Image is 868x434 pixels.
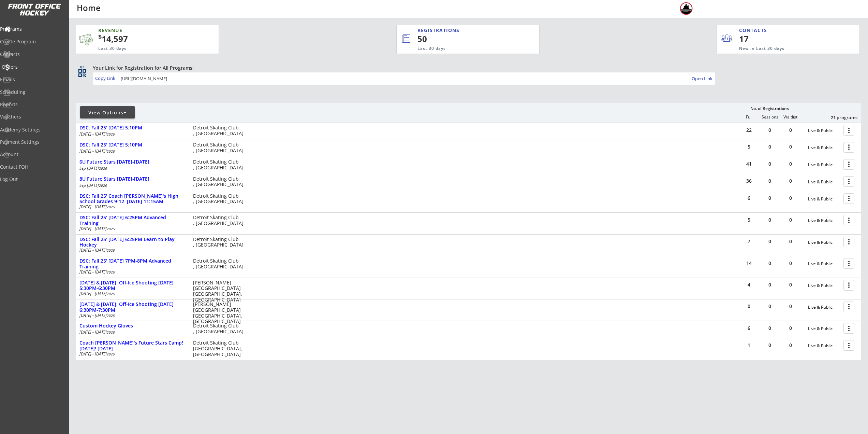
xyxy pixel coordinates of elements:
div: Custom Hockey Gloves [79,323,186,329]
em: 2025 [107,248,115,253]
div: DSC: Fall 25' [DATE] 5:10PM [79,142,186,148]
sup: $ [98,32,102,41]
div: [DATE] & [DATE]: Off-Ice Shooting [DATE] 5:30PM-6:30PM [79,280,186,292]
button: qr_code [77,68,87,78]
div: New in Last 30 days [739,46,828,52]
div: 6 [739,196,759,200]
div: DSC: Fall 25' [DATE] 6:25PM Advanced Training [79,215,186,226]
div: Detroit Skating Club , [GEOGRAPHIC_DATA] [193,323,247,335]
div: Detroit Skating Club , [GEOGRAPHIC_DATA] [193,237,247,248]
div: Sessions [760,115,780,120]
em: 2025 [107,149,115,154]
div: 0 [760,128,780,132]
div: Live & Public [808,305,840,310]
em: 2025 [107,132,115,137]
div: [PERSON_NAME][GEOGRAPHIC_DATA] [GEOGRAPHIC_DATA], [GEOGRAPHIC_DATA] [193,280,247,303]
em: 2025 [107,270,115,275]
div: 41 [739,162,759,166]
div: Last 30 days [98,46,186,52]
div: [DATE] - [DATE] [79,149,184,153]
div: 7 [739,239,759,244]
div: Live & Public [808,145,840,150]
div: DSC: Fall 25' [DATE] 7PM-8PM Advanced Training [79,258,186,270]
em: 2026 [99,183,107,188]
div: 6 [739,326,759,331]
div: [DATE] & [DATE]: Off-Ice Shooting [DATE] 6:30PM-7:30PM [79,302,186,313]
div: 0 [780,326,801,331]
div: [PERSON_NAME][GEOGRAPHIC_DATA] [GEOGRAPHIC_DATA], [GEOGRAPHIC_DATA] [193,302,247,324]
button: more_vert [843,302,854,312]
em: 2026 [99,166,107,171]
div: 14,597 [98,33,197,45]
div: 17 [739,33,781,45]
div: [DATE] - [DATE] [79,132,184,136]
div: 5 [739,144,759,149]
div: 0 [760,162,780,166]
div: Detroit Skating Club , [GEOGRAPHIC_DATA] [193,193,247,205]
div: 0 [780,304,801,309]
div: 0 [780,196,801,200]
div: Detroit Skating Club , [GEOGRAPHIC_DATA] [193,142,247,154]
div: Live & Public [808,344,840,348]
div: Live & Public [808,197,840,201]
div: Detroit Skating Club , [GEOGRAPHIC_DATA] [193,176,247,188]
button: more_vert [843,323,854,334]
em: 2025 [107,226,115,231]
div: REGISTRATIONS [417,27,507,34]
div: [DATE] - [DATE] [79,248,184,252]
div: Detroit Skating Club , [GEOGRAPHIC_DATA] [193,125,247,137]
div: 0 [760,304,780,309]
div: 22 [739,128,759,132]
em: 2025 [107,313,115,318]
div: 0 [760,326,780,331]
div: Waitlist [780,115,800,120]
div: Live & Public [808,283,840,288]
div: 21 programs [822,114,857,121]
div: 50 [417,33,516,45]
div: 0 [760,218,780,222]
div: 0 [780,282,801,287]
div: 0 [760,343,780,348]
div: [DATE] - [DATE] [79,205,184,209]
div: [DATE] - [DATE] [79,330,184,334]
div: DSC: Fall 25' [DATE] 5:10PM [79,125,186,131]
div: [DATE] - [DATE] [79,313,184,318]
button: more_vert [843,340,854,351]
div: 4 [739,282,759,287]
div: [DATE] - [DATE] [79,227,184,231]
div: Live & Public [808,128,840,133]
button: more_vert [843,237,854,247]
em: 2025 [107,330,115,335]
div: qr [78,65,86,69]
div: Live & Public [808,218,840,223]
div: 0 [780,239,801,244]
div: 0 [780,128,801,132]
div: Copy Link [95,75,117,81]
div: Full [739,115,759,120]
button: more_vert [843,280,854,291]
div: CONTACTS [739,27,770,34]
div: [DATE] - [DATE] [79,352,184,356]
div: [DATE] - [DATE] [79,270,184,274]
a: Open Link [692,74,713,83]
div: 0 [780,144,801,149]
div: Live & Public [808,262,840,266]
div: No. of Registrations [748,106,791,111]
div: 0 [780,179,801,183]
div: Sep [DATE] [79,166,184,170]
div: Live & Public [808,326,840,331]
div: Your Link for Registration for All Programs: [93,65,840,71]
div: Orders [2,65,63,69]
em: 2025 [107,352,115,356]
div: Detroit Skating Club , [GEOGRAPHIC_DATA] [193,258,247,270]
div: Live & Public [808,163,840,167]
div: 0 [760,144,780,149]
div: 0 [760,239,780,244]
div: Open Link [692,76,713,82]
button: more_vert [843,193,854,204]
button: more_vert [843,159,854,170]
div: View Options [80,109,135,116]
div: 0 [760,196,780,200]
div: Detroit Skating Club , [GEOGRAPHIC_DATA] [193,159,247,171]
div: [DATE] - [DATE] [79,292,184,296]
